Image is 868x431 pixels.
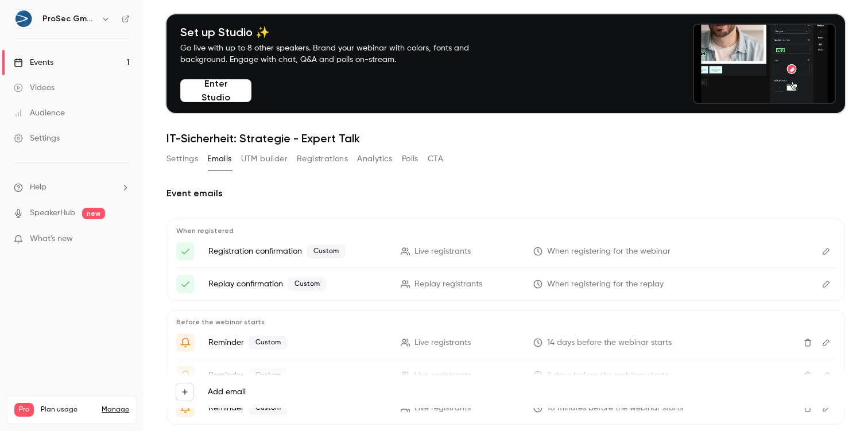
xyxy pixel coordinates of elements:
p: Replay confirmation [208,277,387,291]
span: Live registrants [414,402,471,414]
h4: Set up Studio ✨ [180,25,496,39]
button: Upload attachment [55,376,64,385]
button: Analytics [357,150,393,168]
p: Reminder [208,336,387,350]
div: Audience [14,107,65,119]
div: Videos [14,82,55,94]
h1: IT-Sicherheit: Strategie - Expert Talk [166,131,845,145]
div: Good Morning [155,298,211,310]
div: hi. how can i help [18,332,89,344]
button: Emoji picker [18,376,27,385]
button: Delete [799,333,817,352]
div: Maxim says… [9,170,220,250]
li: Nur noch 2 Tage: IT-Sicherheit: Strategie - Expert Talk– hier ist Ihr Zugangslink [176,366,835,385]
span: Pro [14,403,34,417]
li: Sie sind dabei – Replay: {{ event_name }}! [176,275,835,293]
div: Maxim says… [9,122,220,170]
button: Edit [817,333,835,352]
h1: Maxim [56,6,86,14]
button: Polls [402,150,418,168]
button: UTM builder [241,150,288,168]
span: 14 days before the webinar starts [547,337,672,349]
li: Der {{ event_name }} startet gleich! [176,399,835,417]
button: Edit [817,399,835,417]
p: Registration confirmation [208,244,387,258]
button: Send a message… [197,371,215,390]
button: Settings [166,150,198,168]
div: [DATE] [9,250,220,265]
span: When registering for the webinar [547,246,671,258]
li: help-dropdown-opener [14,181,130,193]
span: 10 minutes before the webinar starts [547,402,683,414]
div: hey, picking up this conversation for [PERSON_NAME]! [9,84,188,121]
p: Active 30m ago [56,14,114,26]
button: go back [7,5,29,26]
button: Enter Studio [180,79,251,102]
a: Manage [102,405,129,414]
textarea: Message… [10,352,220,371]
button: Edit [817,242,835,261]
p: Before the webinar starts [176,317,835,327]
span: Replay registrants [414,278,482,290]
div: you can test out contrast with your audience on the pro plan, and if at any point you would like ... [18,177,179,234]
img: Profile image for Maxim [53,60,65,71]
button: Gif picker [36,376,45,385]
div: user says… [9,292,220,326]
span: new [82,208,105,219]
div: Maxim says… [9,58,220,84]
a: book a slot with me here [50,223,150,232]
h2: Event emails [166,187,845,200]
div: user says… [9,265,220,292]
span: Plan usage [41,405,95,414]
button: CTA [428,150,443,168]
div: hi [204,272,211,284]
span: What's new [30,233,73,245]
b: Maxim [68,61,94,69]
div: joined the conversation [68,60,176,71]
button: Home [180,5,201,26]
p: When registered [176,226,835,235]
span: Custom [288,277,327,291]
div: you can test out contrast with your audience on the pro plan, and if at any point you would like ... [9,170,188,240]
p: Reminder [208,401,387,415]
div: we can offer white labeling on our enterprise packages, however it is not included in our pro plans [9,122,188,169]
div: Events [14,57,53,68]
label: Add email [208,386,246,398]
div: we can offer white labeling on our enterprise packages, however it is not included in our pro plans [18,129,179,162]
span: Live registrants [414,246,471,258]
span: Help [30,181,46,193]
img: Profile image for Maxim [33,6,51,25]
p: Go live with up to 8 other speakers. Brand your webinar with colors, fonts and background. Engage... [180,42,496,65]
span: When registering for the replay [547,278,664,290]
div: Settings [14,133,60,144]
button: Edit [817,275,835,293]
h6: ProSec GmbH [42,13,96,25]
button: Delete [799,399,817,417]
a: SpeakerHub [30,207,75,219]
div: hi. how can i helpMaxim • 21m ago [9,325,98,351]
div: Close [201,5,222,25]
span: Custom [249,336,288,350]
button: Edit [817,366,835,385]
div: hey, picking up this conversation for [PERSON_NAME]! [18,91,179,114]
li: Sie sind dabei –IT-Sicherheit: Strategie - Expert Talk am 23.09. um 10:00 Uhr [176,242,835,261]
span: Custom [249,401,288,415]
button: Delete [799,366,817,385]
li: In zwei Wochen: IT-Sicherheit: Strategie - Expert Talk – Ihr Zugang [176,333,835,352]
button: Registrations [297,150,348,168]
div: Good Morning [146,292,220,317]
div: hi [195,265,220,290]
div: Maxim says… [9,325,220,376]
span: Custom [307,244,346,258]
img: ProSec GmbH [14,10,33,28]
div: Maxim says… [9,84,220,122]
button: Emails [207,150,231,168]
span: Live registrants [414,337,471,349]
